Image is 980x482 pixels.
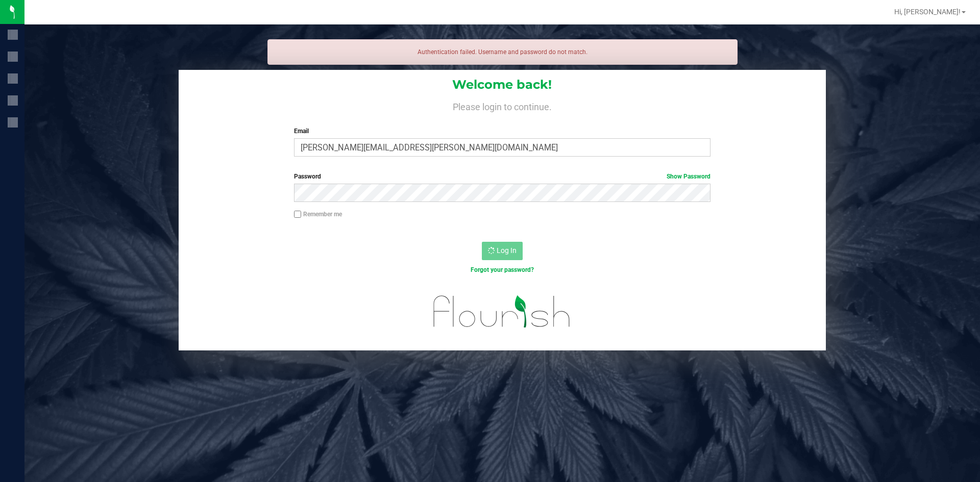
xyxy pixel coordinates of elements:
[179,100,826,112] h4: Please login to continue.
[294,211,301,218] input: Remember me
[482,242,523,260] button: Log In
[294,126,710,136] label: Email
[667,173,710,180] a: Show Password
[179,78,826,91] h1: Welcome back!
[471,266,534,273] a: Forgot your password?
[894,8,961,16] span: Hi, [PERSON_NAME]!
[294,173,321,180] span: Password
[294,210,342,219] label: Remember me
[497,246,517,255] span: Log In
[421,286,583,338] img: flourish_logo.svg
[267,39,738,65] div: Authentication failed. Username and password do not match.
